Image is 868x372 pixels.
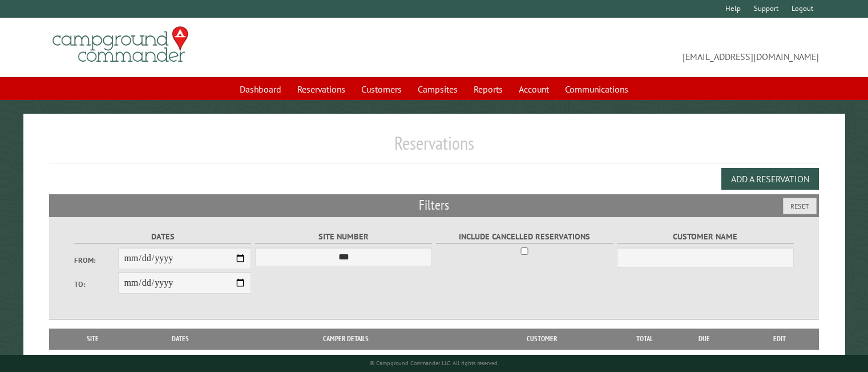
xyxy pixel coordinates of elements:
button: Add a Reservation [721,168,819,190]
th: Dates [131,329,230,349]
label: Site Number [255,230,433,243]
a: Account [512,78,556,100]
img: Campground Commander [49,22,192,67]
label: Customer Name [617,230,794,243]
label: To: [74,279,119,290]
th: Customer [462,329,622,349]
a: Dashboard [233,78,288,100]
a: Customers [354,78,409,100]
button: Reset [783,198,817,214]
label: Dates [74,230,252,243]
th: Due [668,329,741,349]
span: [EMAIL_ADDRESS][DOMAIN_NAME] [434,31,819,63]
h1: Reservations [49,132,819,163]
a: Communications [558,78,635,100]
label: From: [74,255,119,266]
th: Site [55,329,131,349]
th: Camper Details [230,329,462,349]
label: Include Cancelled Reservations [436,230,613,243]
a: Campsites [411,78,465,100]
small: © Campground Commander LLC. All rights reserved. [370,359,499,367]
h2: Filters [49,194,819,216]
th: Total [622,329,668,349]
th: Edit [741,329,819,349]
a: Reservations [290,78,352,100]
a: Reports [467,78,510,100]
